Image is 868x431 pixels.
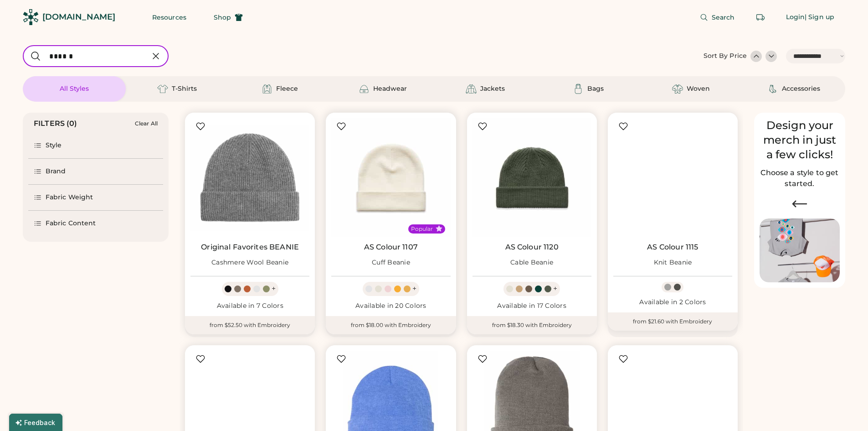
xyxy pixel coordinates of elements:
a: Original Favorites BEANIE [201,243,299,252]
div: from $21.60 with Embroidery [608,312,738,331]
img: Image of Lisa Congdon Eye Print on T-Shirt and Hat [760,218,840,283]
div: Available in 2 Colors [613,298,732,307]
a: AS Colour 1115 [647,243,698,252]
div: Style [46,141,62,150]
div: Popular [411,225,433,233]
div: Sort By Price [704,52,747,61]
div: Fleece [276,84,298,93]
button: Popular Style [436,225,442,232]
div: from $18.00 with Embroidery [326,316,456,334]
button: Shop [203,8,254,26]
a: AS Colour 1120 [505,243,559,252]
div: Login [786,13,805,22]
button: Resources [141,8,197,26]
img: Accessories Icon [767,83,778,94]
button: Search [689,8,746,26]
span: Shop [214,14,231,21]
a: AS Colour 1107 [364,243,418,252]
div: from $18.30 with Embroidery [467,316,597,334]
div: Available in 17 Colors [473,301,591,311]
div: Knit Beanie [654,258,692,267]
div: Clear All [135,120,158,127]
div: Fabric Content [46,219,96,228]
div: + [412,284,416,294]
div: Brand [46,167,66,176]
img: Rendered Logo - Screens [23,9,39,25]
div: All Styles [60,84,89,93]
div: Bags [587,84,604,93]
div: Jackets [480,84,505,93]
div: T-Shirts [172,84,197,93]
img: Jackets Icon [466,83,477,94]
img: AS Colour 1107 Cuff Beanie [331,118,450,237]
span: Search [712,14,735,21]
div: Cuff Beanie [372,258,410,267]
div: Fabric Weight [46,193,93,202]
button: Retrieve an order [751,8,770,26]
h2: Choose a style to get started. [760,167,840,189]
div: Woven [687,84,710,93]
div: Headwear [373,84,407,93]
div: Available in 7 Colors [190,301,309,311]
div: | Sign up [805,13,834,22]
img: Original Favorites BEANIE Cashmere Wool Beanie [190,118,309,237]
div: + [272,284,276,294]
img: Woven Icon [672,83,683,94]
div: from $52.50 with Embroidery [185,316,315,334]
div: FILTERS (0) [34,118,77,129]
div: Available in 20 Colors [331,301,450,311]
div: + [553,284,557,294]
div: Cashmere Wool Beanie [211,258,288,267]
img: Bags Icon [573,83,584,94]
img: AS Colour 1120 Cable Beanie [473,118,591,237]
div: Accessories [782,84,820,93]
img: Headwear Icon [359,83,370,94]
div: Cable Beanie [510,258,553,267]
img: AS Colour 1115 Knit Beanie [613,118,732,237]
div: [DOMAIN_NAME] [42,11,115,23]
img: T-Shirts Icon [157,83,168,94]
div: Design your merch in just a few clicks! [760,118,840,162]
img: Fleece Icon [262,83,272,94]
